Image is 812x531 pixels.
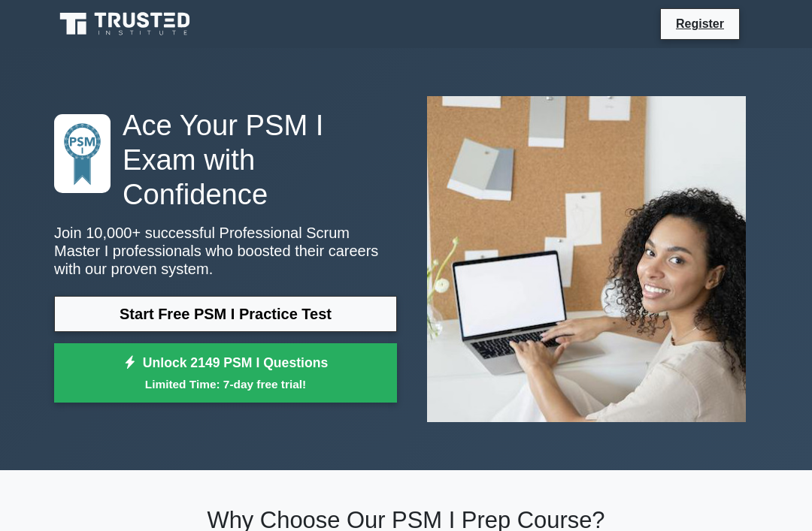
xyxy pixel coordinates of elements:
[54,224,397,278] p: Join 10,000+ successful Professional Scrum Master I professionals who boosted their careers with ...
[54,108,397,212] h1: Ace Your PSM I Exam with Confidence
[54,343,397,403] a: Unlock 2149 PSM I QuestionsLimited Time: 7-day free trial!
[667,14,733,33] a: Register
[73,376,378,393] small: Limited Time: 7-day free trial!
[54,296,397,332] a: Start Free PSM I Practice Test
